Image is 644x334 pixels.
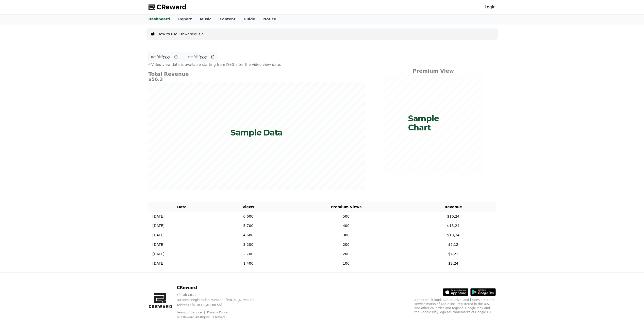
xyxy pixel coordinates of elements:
[216,14,240,24] a: Content
[215,221,281,231] td: 5 700
[153,214,164,219] p: [DATE]
[153,223,164,229] p: [DATE]
[153,242,164,247] p: [DATE]
[177,303,262,307] p: Address : [STREET_ADDRESS]
[148,62,365,67] p: * Video view data is available starting from D+3 after the video view date.
[177,315,262,319] p: © CReward All Rights Reserved.
[153,251,164,257] p: [DATE]
[181,54,185,60] p: ~
[281,212,411,221] td: 500
[207,311,228,314] a: Privacy Policy
[383,68,484,74] h4: Premium View
[215,231,281,240] td: 4 600
[408,114,458,132] p: Sample Chart
[239,14,259,24] a: Guide
[281,202,411,212] th: Premium Views
[158,32,204,37] a: How to use CrewardMusic
[485,4,496,10] a: Login
[411,202,496,212] th: Revenue
[281,231,411,240] td: 300
[196,14,215,24] a: Music
[411,212,496,221] td: $16,24
[146,14,172,24] a: Dashboard
[148,202,216,212] th: Date
[148,77,365,82] h5: $56.3
[148,71,365,77] h4: Total Revenue
[215,259,281,268] td: 1 400
[177,285,262,291] p: CReward
[411,221,496,231] td: $15,24
[153,233,164,238] p: [DATE]
[281,259,411,268] td: 100
[281,249,411,259] td: 200
[281,240,411,249] td: 200
[411,249,496,259] td: $4,22
[215,249,281,259] td: 2 700
[411,240,496,249] td: $5,12
[215,202,281,212] th: Views
[259,14,280,24] a: Notice
[281,221,411,231] td: 400
[177,311,206,314] a: Terms of Service
[215,240,281,249] td: 3 200
[411,231,496,240] td: $13,24
[177,293,262,297] p: YP Lab Co., Ltd.
[148,3,187,11] a: CReward
[157,3,187,11] span: CReward
[415,298,496,314] p: App Store, iCloud, iCloud Drive, and iTunes Store are service marks of Apple Inc., registered in ...
[153,261,164,266] p: [DATE]
[177,298,262,302] p: Business Registration Number : [PHONE_NUMBER]
[411,259,496,268] td: $2,24
[215,212,281,221] td: 6 600
[174,14,196,24] a: Report
[231,128,283,137] p: Sample Data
